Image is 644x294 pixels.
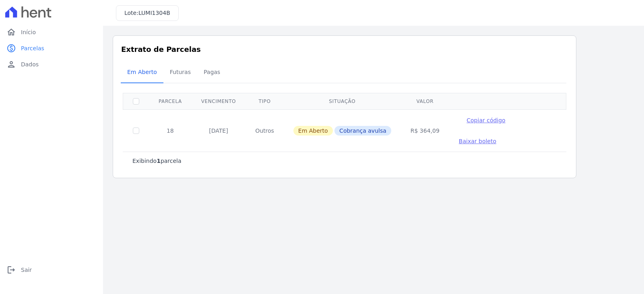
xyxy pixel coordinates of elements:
[121,44,568,55] h3: Extrato de Parcelas
[124,9,170,17] h3: Lote:
[6,265,16,275] i: logout
[21,28,36,36] span: Início
[246,93,284,109] th: Tipo
[6,60,16,69] i: person
[163,62,197,83] a: Futuras
[246,109,284,152] td: Outros
[21,266,32,274] span: Sair
[3,262,100,278] a: logoutSair
[466,117,505,123] span: Copiar código
[157,158,161,164] b: 1
[122,64,162,80] span: Em Aberto
[192,109,246,152] td: [DATE]
[149,93,192,109] th: Parcela
[284,93,401,109] th: Situação
[293,126,333,136] span: Em Aberto
[401,109,449,152] td: R$ 364,09
[6,27,16,37] i: home
[334,126,391,136] span: Cobrança avulsa
[459,116,513,124] button: Copiar código
[132,157,182,165] p: Exibindo parcela
[459,137,496,145] a: Baixar boleto
[459,138,496,144] span: Baixar boleto
[165,64,196,80] span: Futuras
[3,40,100,56] a: paidParcelas
[192,93,246,109] th: Vencimento
[138,10,170,16] span: LUMI1304B
[3,56,100,72] a: personDados
[3,24,100,40] a: homeInício
[21,60,39,68] span: Dados
[21,44,44,52] span: Parcelas
[199,64,225,80] span: Pagas
[6,43,16,53] i: paid
[197,62,227,83] a: Pagas
[149,109,192,152] td: 18
[401,93,449,109] th: Valor
[121,62,163,83] a: Em Aberto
